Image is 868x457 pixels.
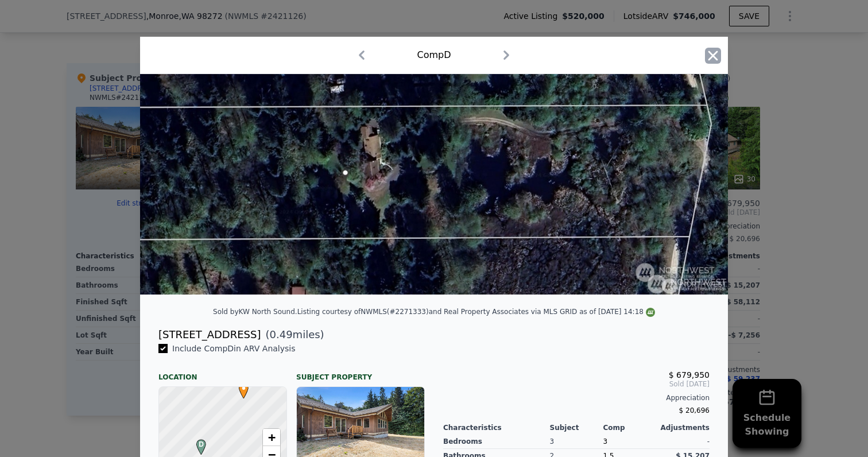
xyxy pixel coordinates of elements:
[193,439,200,446] div: D
[603,437,607,446] span: 3
[603,423,656,432] div: Comp
[646,308,655,317] img: NWMLS Logo
[656,435,710,449] div: -
[417,48,451,62] div: Comp D
[193,439,209,450] span: D
[236,383,243,390] div: •
[297,308,655,316] div: Listing courtesy of NWMLS (#2271333) and Real Property Associates via MLS GRID as of [DATE] 14:18
[656,423,710,432] div: Adjustments
[236,379,251,397] span: •
[268,430,276,444] span: +
[443,393,710,402] div: Appreciation
[443,379,710,389] span: Sold [DATE]
[669,370,710,379] span: $ 679,950
[443,423,550,432] div: Characteristics
[296,363,425,382] div: Subject Property
[261,327,324,343] span: ( miles)
[550,423,603,432] div: Subject
[550,435,603,449] div: 3
[213,308,297,316] div: Sold by KW North Sound .
[270,328,293,340] span: 0.49
[263,429,280,446] a: Zoom in
[679,406,710,415] span: $ 20,696
[168,344,300,353] span: Include Comp D in ARV Analysis
[443,435,550,449] div: Bedrooms
[158,327,261,343] div: [STREET_ADDRESS]
[158,363,287,382] div: Location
